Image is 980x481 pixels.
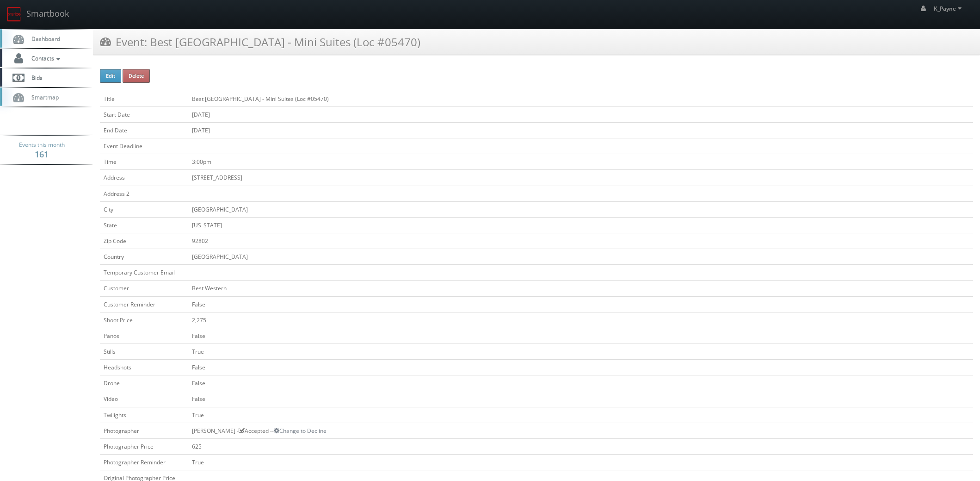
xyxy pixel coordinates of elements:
[188,375,973,391] td: False
[100,281,188,296] td: Customer
[100,423,188,438] td: Photographer
[188,407,973,423] td: True
[188,281,973,296] td: Best Western
[27,74,43,81] span: Bids
[27,35,60,43] span: Dashboard
[188,454,973,470] td: True
[188,217,973,233] td: [US_STATE]
[100,186,188,201] td: Address 2
[100,265,188,281] td: Temporary Customer Email
[274,427,327,435] a: Change to Decline
[100,375,188,391] td: Drone
[188,296,973,312] td: False
[100,438,188,454] td: Photographer Price
[100,233,188,249] td: Zip Code
[100,154,188,170] td: Time
[100,312,188,328] td: Shoot Price
[100,328,188,344] td: Panos
[27,93,59,101] span: Smartmap
[188,328,973,344] td: False
[19,140,65,150] span: Events this month
[100,454,188,470] td: Photographer Reminder
[100,106,188,122] td: Start Date
[188,344,973,359] td: True
[100,296,188,312] td: Customer Reminder
[100,34,420,50] h3: Event: Best [GEOGRAPHIC_DATA] - Mini Suites (Loc #05470)
[188,438,973,454] td: 625
[188,201,973,217] td: [GEOGRAPHIC_DATA]
[188,249,973,265] td: [GEOGRAPHIC_DATA]
[188,154,973,170] td: 3:00pm
[27,54,62,62] span: Contacts
[100,407,188,423] td: Twilights
[100,138,188,154] td: Event Deadline
[188,106,973,122] td: [DATE]
[100,391,188,407] td: Video
[188,91,973,106] td: Best [GEOGRAPHIC_DATA] - Mini Suites (Loc #05470)
[100,122,188,138] td: End Date
[188,423,973,438] td: [PERSON_NAME] - Accepted --
[934,5,964,12] span: K_Payne
[188,391,973,407] td: False
[100,360,188,375] td: Headshots
[100,69,121,83] button: Edit
[100,217,188,233] td: State
[100,170,188,186] td: Address
[35,149,49,160] strong: 161
[7,7,22,22] img: smartbook-logo.png
[188,360,973,375] td: False
[188,122,973,138] td: [DATE]
[188,233,973,249] td: 92802
[188,312,973,328] td: 2,275
[188,170,973,186] td: [STREET_ADDRESS]
[100,249,188,265] td: Country
[100,344,188,359] td: Stills
[100,201,188,217] td: City
[100,91,188,106] td: Title
[123,69,150,83] button: Delete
